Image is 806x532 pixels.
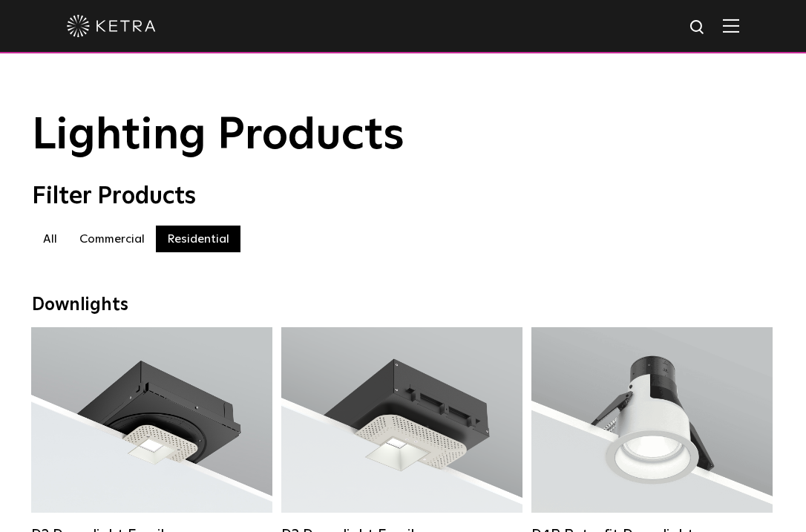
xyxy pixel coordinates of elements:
label: Commercial [68,226,156,252]
span: Lighting Products [32,114,404,158]
label: All [32,226,68,252]
div: Downlights [32,295,774,316]
img: ketra-logo-2019-white [67,15,156,37]
img: search icon [689,19,707,37]
img: Hamburger%20Nav.svg [723,19,739,33]
label: Residential [156,226,240,252]
div: Filter Products [32,183,774,211]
